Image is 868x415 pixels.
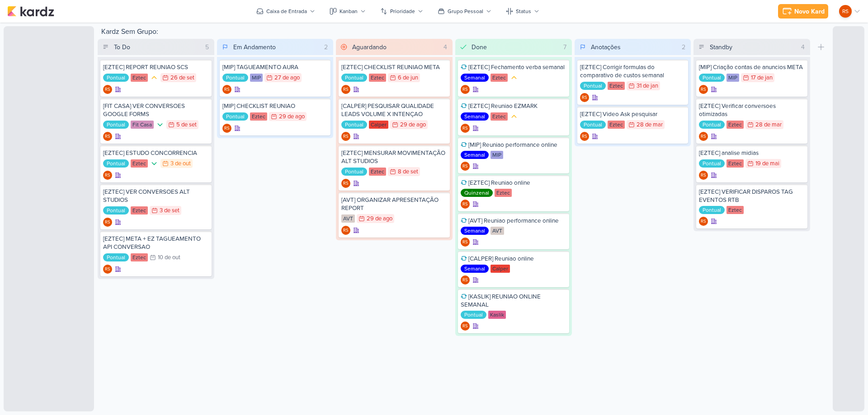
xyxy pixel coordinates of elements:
p: RS [105,220,110,225]
div: Pontual [580,121,606,129]
div: [EZTEC] Video Ask pesquisar [580,110,686,118]
div: [MIP] Criação contas de anuncios META [699,63,805,71]
div: Eztec [608,82,625,90]
div: Eztec [131,74,148,82]
div: Renan Sena [461,275,470,284]
div: 7 [560,42,570,52]
div: [EZTEC] Fechamento verba semanal [461,63,566,71]
div: 8 de set [398,169,418,175]
div: Eztec [250,112,267,121]
div: AVT [491,227,504,235]
p: RS [842,7,849,15]
div: [MIP] Reuniao performance online [461,141,566,149]
div: Semanal [461,74,489,82]
div: Criador(a): Renan Sena [580,93,589,102]
div: Prioridade Baixa [156,120,165,129]
div: Semanal [461,112,489,121]
div: 5 de set [176,122,197,128]
div: Renan Sena [699,85,708,94]
div: Renan Sena [461,238,470,247]
div: Pontual [103,74,129,82]
div: AVT [341,214,355,223]
div: [MIP] TAGUEAMENTO AURA [222,63,328,71]
button: Novo Kard [778,4,828,19]
div: Quinzenal [461,189,493,197]
p: RS [701,219,706,224]
div: Prioridade Média [509,112,519,121]
div: Prioridade Média [150,73,159,82]
div: 27 de ago [274,75,300,81]
div: Calper [369,121,388,129]
div: Criador(a): Renan Sena [699,171,708,180]
p: RS [105,267,110,272]
div: Renan Sena [580,132,589,141]
div: Kaslik [488,311,506,319]
div: MIP [491,151,503,159]
p: RS [343,182,349,186]
div: [EZTEC] VER CONVERSOES ALT STUDIOS [103,188,209,204]
div: Pontual [103,206,129,214]
div: 4 [440,42,451,52]
div: Pontual [699,159,725,168]
div: Renan Sena [461,162,470,171]
div: Renan Sena [699,171,708,180]
p: RS [343,135,349,139]
div: Criador(a): Renan Sena [699,132,708,141]
p: RS [462,126,468,131]
div: 10 de out [158,255,180,261]
p: RS [105,88,110,92]
div: Eztec [608,121,625,129]
div: [FIT CASA] VER CONVERSOES GOOGLE FORMS [103,102,209,118]
div: 3 de out [170,161,191,167]
div: Criador(a): Renan Sena [461,162,470,171]
div: 29 de ago [400,122,426,128]
div: Pontual [103,253,129,261]
div: 28 de mar [755,122,782,128]
p: RS [462,88,468,92]
div: Eztec [369,168,386,176]
div: Criador(a): Renan Sena [103,85,112,94]
div: Renan Sena [341,85,350,94]
div: Eztec [131,206,148,214]
div: 3 de set [160,208,179,214]
div: Novo Kard [794,7,825,16]
div: Fit Casa [131,121,154,129]
div: [EZTEC] Verificar conversoes otimizadas [699,102,805,118]
p: RS [462,164,468,169]
p: RS [105,173,110,178]
div: Kardz Sem Grupo: [98,26,829,39]
div: MIP [250,74,263,82]
div: Renan Sena [103,85,112,94]
div: Criador(a): Renan Sena [341,179,350,188]
p: RS [462,324,468,329]
div: Renan Sena [341,226,350,235]
div: Pontual [341,168,367,176]
div: Criador(a): Renan Sena [341,132,350,141]
p: RS [224,88,230,92]
p: RS [582,135,587,139]
p: RS [701,173,706,178]
div: Semanal [461,151,489,159]
div: Eztec [491,112,508,121]
div: [EZTEC] analise midias [699,149,805,157]
div: Pontual [103,159,129,168]
div: Criador(a): Renan Sena [461,85,470,94]
div: Prioridade Baixa [150,159,159,168]
div: Criador(a): Renan Sena [461,322,470,331]
div: Eztec [491,74,508,82]
div: Pontual [341,74,367,82]
div: Prioridade Média [509,73,519,82]
div: Semanal [461,265,489,273]
div: [EZTEC] CHECKLIST REUNIAO META [341,63,447,71]
div: Pontual [699,121,725,129]
div: Renan Sena [341,179,350,188]
div: Pontual [341,121,367,129]
div: Criador(a): Renan Sena [103,171,112,180]
div: [EZTEC] VERIFICAR DISPAROS TAG EVENTOS RTB [699,188,805,204]
div: 2 [678,42,689,52]
div: Pontual [222,112,248,121]
div: [CALPER] Reuniao online [461,255,566,263]
div: Renan Sena [222,124,231,133]
div: Eztec [726,121,744,129]
div: Calper [491,265,510,273]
